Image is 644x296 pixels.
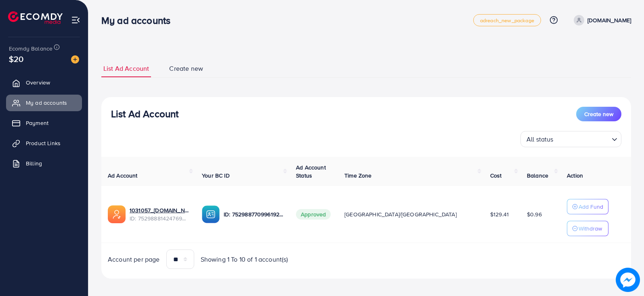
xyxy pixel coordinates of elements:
div: <span class='underline'>1031057_menzyfashion.pk_1753188710183</span></br>7529888142476902417 [130,206,189,223]
span: ID: 7529888142476902417 [130,214,189,222]
span: Time Zone [344,171,371,180]
a: Payment [6,115,82,131]
img: ic-ba-acc.ded83a64.svg [202,205,220,223]
h3: My ad accounts [101,15,177,26]
a: adreach_new_package [473,14,541,26]
span: Action [567,171,583,180]
span: Overview [26,78,50,87]
span: Payment [26,119,48,127]
a: 1031057_[DOMAIN_NAME]_1753188710183 [130,206,189,214]
img: image [617,269,639,291]
span: Your BC ID [202,171,230,180]
img: logo [8,11,63,24]
span: Balance [527,171,548,180]
button: Add Fund [567,199,608,214]
span: Cost [490,171,502,180]
span: Account per page [108,255,160,264]
img: ic-ads-acc.e4c84228.svg [108,205,126,223]
span: List Ad Account [103,64,149,73]
span: Ecomdy Balance [9,44,52,53]
span: $0.96 [527,210,542,218]
a: [DOMAIN_NAME] [571,15,631,25]
p: Add Fund [579,202,603,211]
button: Create new [576,107,621,121]
a: Overview [6,74,82,91]
p: [DOMAIN_NAME] [587,15,631,25]
p: Withdraw [579,224,602,233]
span: $20 [9,53,23,65]
h3: List Ad Account [111,108,178,120]
span: Billing [26,159,42,167]
img: menu [71,15,80,25]
span: Product Links [26,139,61,147]
img: image [71,55,79,63]
span: Showing 1 To 10 of 1 account(s) [201,255,288,264]
span: Ad Account [108,171,138,180]
span: Create new [169,64,203,73]
p: ID: 7529887709961928705 [224,209,283,219]
input: Search for option [556,132,608,145]
span: All status [525,133,555,145]
a: My ad accounts [6,95,82,111]
div: Search for option [520,131,621,147]
a: Product Links [6,135,82,151]
button: Withdraw [567,221,608,236]
span: $129.41 [490,210,509,218]
span: [GEOGRAPHIC_DATA]/[GEOGRAPHIC_DATA] [344,210,457,218]
a: Billing [6,155,82,171]
span: Create new [584,110,613,118]
span: My ad accounts [26,99,67,107]
span: Approved [296,209,331,220]
span: adreach_new_package [480,18,534,23]
span: Ad Account Status [296,163,326,180]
